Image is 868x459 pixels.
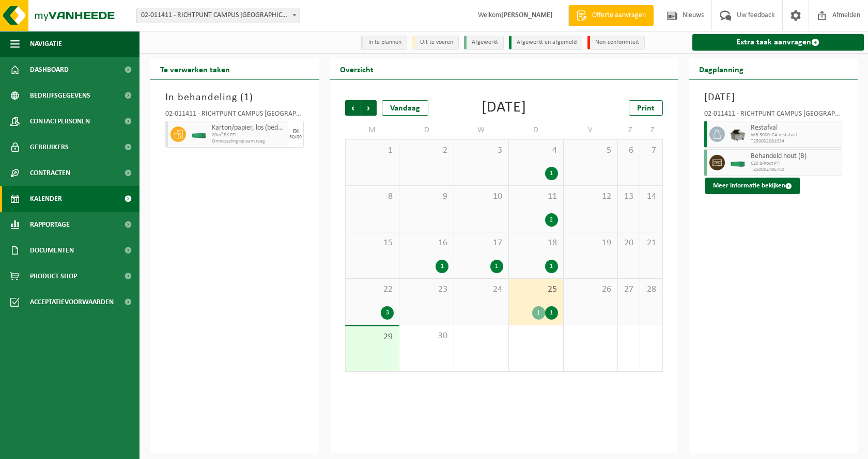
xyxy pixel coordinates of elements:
button: Meer informatie bekijken [705,178,800,194]
td: Z [618,121,640,139]
div: 1 [532,306,545,320]
span: 27 [623,284,634,295]
span: Volgende [361,100,377,116]
li: In te plannen [361,36,407,50]
span: 23 [405,284,448,295]
span: Dashboard [30,57,69,83]
div: 1 [545,167,558,180]
span: 28 [645,284,657,295]
span: 26 [569,284,613,295]
div: 30/09 [289,135,302,140]
a: Offerte aanvragen [568,5,654,26]
a: Extra taak aanvragen [692,34,864,51]
div: Vandaag [382,100,428,116]
span: 25 [514,284,558,295]
div: 02-011411 - RICHTPUNT CAMPUS [GEOGRAPHIC_DATA] - [GEOGRAPHIC_DATA] [704,110,843,121]
span: 19 [569,238,613,249]
span: 12 [569,191,613,202]
span: 30 [405,330,448,342]
span: 24 [459,284,503,295]
span: Karton/papier, los (bedrijven) [212,124,286,132]
span: 11 [514,191,558,202]
span: Vorige [345,100,361,116]
span: Behandeld hout (B) [751,152,840,161]
img: HK-XC-20-GN-00 [730,159,746,167]
span: Print [637,104,655,113]
span: WB-5000-GA restafval [751,132,840,138]
span: 16 [405,238,448,249]
h3: [DATE] [704,90,843,105]
strong: [PERSON_NAME] [501,11,553,19]
span: Navigatie [30,31,62,57]
li: Afgewerkt en afgemeld [509,36,582,50]
span: Restafval [751,124,840,132]
div: 3 [381,306,394,320]
span: 1 [351,145,394,156]
span: 7 [645,145,657,156]
span: Bedrijfsgegevens [30,83,90,108]
div: 02-011411 - RICHTPUNT CAMPUS [GEOGRAPHIC_DATA] - [GEOGRAPHIC_DATA] [165,110,304,121]
div: 2 [545,213,558,227]
h2: Dagplanning [689,59,754,79]
td: W [454,121,509,139]
span: Documenten [30,238,74,263]
h3: In behandeling ( ) [165,90,304,105]
span: C20 B-hout PTI [751,161,840,167]
div: DI [293,129,299,135]
span: 02-011411 - RICHTPUNT CAMPUS EEKLO - EEKLO [136,8,300,23]
span: T250002081034 [751,138,840,145]
li: Non-conformiteit [587,36,645,50]
span: Gebruikers [30,134,69,160]
span: T250002795750 [751,167,840,173]
a: Print [629,100,663,116]
span: 9 [405,191,448,202]
td: Z [640,121,662,139]
span: 1 [244,92,250,103]
li: Afgewerkt [464,36,504,50]
span: Rapportage [30,212,70,238]
h2: Overzicht [330,59,384,79]
span: 3 [459,145,503,156]
span: 8 [351,191,394,202]
span: 29 [351,331,394,343]
img: WB-5000-GAL-GY-01 [730,126,746,142]
img: HK-XC-20-GN-00 [191,131,207,138]
span: Offerte aanvragen [590,10,648,21]
span: 18 [514,238,558,249]
td: D [509,121,564,139]
span: 6 [623,145,634,156]
span: 22 [351,284,394,295]
span: 20m³ PK PTI [212,132,286,138]
td: M [345,121,400,139]
span: Product Shop [30,263,77,289]
span: 15 [351,238,394,249]
div: 1 [490,260,503,273]
td: V [564,121,618,139]
span: 17 [459,238,503,249]
span: 13 [623,191,634,202]
span: 21 [645,238,657,249]
span: 20 [623,238,634,249]
h2: Te verwerken taken [150,59,240,79]
span: 2 [405,145,448,156]
span: Contracten [30,160,70,186]
span: Omwisseling op aanvraag [212,138,286,145]
div: 1 [436,260,448,273]
span: 10 [459,191,503,202]
div: 1 [545,306,558,320]
span: Acceptatievoorwaarden [30,289,114,315]
span: Contactpersonen [30,108,90,134]
div: 1 [545,260,558,273]
span: 4 [514,145,558,156]
div: [DATE] [482,100,526,116]
span: 5 [569,145,613,156]
span: 14 [645,191,657,202]
li: Uit te voeren [412,36,459,50]
span: 02-011411 - RICHTPUNT CAMPUS EEKLO - EEKLO [137,8,300,23]
td: D [399,121,454,139]
span: Kalender [30,186,62,212]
